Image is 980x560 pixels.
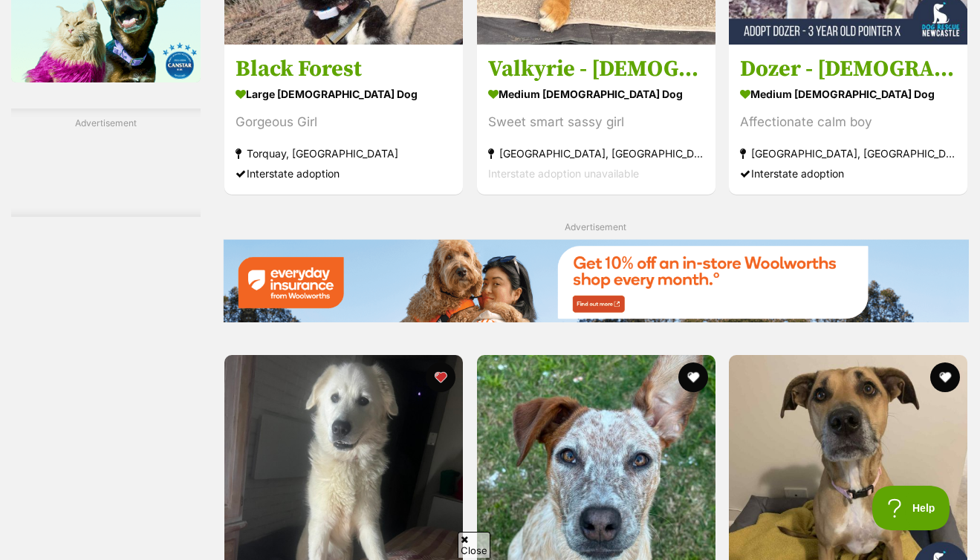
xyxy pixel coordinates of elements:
[740,112,956,132] div: Affectionate calm boy
[236,112,452,132] div: Gorgeous Girl
[477,44,715,195] a: Valkyrie - [DEMOGRAPHIC_DATA] Staffy X medium [DEMOGRAPHIC_DATA] Dog Sweet smart sassy girl [GEOG...
[223,239,969,325] a: Everyday Insurance promotional banner
[223,239,969,322] img: Everyday Insurance promotional banner
[488,143,704,163] strong: [GEOGRAPHIC_DATA], [GEOGRAPHIC_DATA]
[426,362,455,392] button: favourite
[488,167,639,180] span: Interstate adoption unavailable
[488,83,704,105] strong: medium [DEMOGRAPHIC_DATA] Dog
[236,163,452,183] div: Interstate adoption
[740,55,956,83] h3: Dozer - [DEMOGRAPHIC_DATA] Pointer X
[729,44,967,195] a: Dozer - [DEMOGRAPHIC_DATA] Pointer X medium [DEMOGRAPHIC_DATA] Dog Affectionate calm boy [GEOGRAP...
[488,112,704,132] div: Sweet smart sassy girl
[488,55,704,83] h3: Valkyrie - [DEMOGRAPHIC_DATA] Staffy X
[236,143,452,163] strong: Torquay, [GEOGRAPHIC_DATA]
[236,83,452,105] strong: large [DEMOGRAPHIC_DATA] Dog
[740,143,956,163] strong: [GEOGRAPHIC_DATA], [GEOGRAPHIC_DATA]
[872,486,950,530] iframe: Help Scout Beacon - Open
[11,108,201,217] div: Advertisement
[740,83,956,105] strong: medium [DEMOGRAPHIC_DATA] Dog
[678,362,707,392] button: favourite
[565,221,626,232] span: Advertisement
[458,532,490,558] span: Close
[740,163,956,183] div: Interstate adoption
[236,55,452,83] h3: Black Forest
[224,44,463,195] a: Black Forest large [DEMOGRAPHIC_DATA] Dog Gorgeous Girl Torquay, [GEOGRAPHIC_DATA] Interstate ado...
[930,362,960,392] button: favourite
